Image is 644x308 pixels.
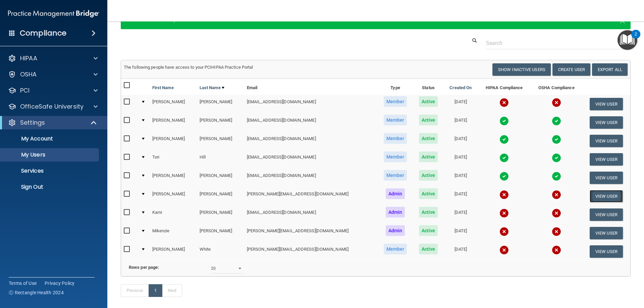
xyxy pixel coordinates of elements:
[197,187,244,205] td: [PERSON_NAME]
[244,187,377,205] td: [PERSON_NAME][EMAIL_ADDRESS][DOMAIN_NAME]
[443,205,478,224] td: [DATE]
[244,132,377,150] td: [EMAIL_ADDRESS][DOMAIN_NAME]
[384,133,407,144] span: Member
[590,135,623,147] button: View User
[386,207,405,218] span: Admin
[4,151,96,158] p: My Users
[20,28,66,38] h4: Compliance
[150,187,197,205] td: [PERSON_NAME]
[419,133,438,144] span: Active
[9,289,64,296] span: Ⓒ Rectangle Health 2024
[384,170,407,181] span: Member
[618,30,637,50] button: Open Resource Center, 2 new notifications
[552,172,561,181] img: tick.e7d51cea.svg
[244,79,377,95] th: Email
[499,172,509,181] img: tick.e7d51cea.svg
[386,225,405,236] span: Admin
[197,95,244,113] td: [PERSON_NAME]
[8,7,99,20] img: PMB logo
[590,227,623,239] button: View User
[8,86,98,95] a: PCI
[244,205,377,224] td: [EMAIL_ADDRESS][DOMAIN_NAME]
[443,187,478,205] td: [DATE]
[478,79,531,95] th: HIPAA Compliance
[244,113,377,132] td: [EMAIL_ADDRESS][DOMAIN_NAME]
[197,242,244,260] td: White
[4,168,96,174] p: Services
[384,115,407,125] span: Member
[552,63,590,76] button: Create User
[590,153,623,166] button: View User
[8,103,98,111] a: OfficeSafe University
[443,113,478,132] td: [DATE]
[552,227,561,236] img: cross.ca9f0e7f.svg
[499,190,509,199] img: cross.ca9f0e7f.svg
[590,116,623,129] button: View User
[419,151,438,162] span: Active
[635,34,637,43] div: 2
[552,208,561,218] img: cross.ca9f0e7f.svg
[590,208,623,221] button: View User
[20,119,45,127] p: Settings
[413,79,443,95] th: Status
[443,224,478,242] td: [DATE]
[419,244,438,254] span: Active
[384,96,407,107] span: Member
[590,172,623,184] button: View User
[499,116,509,126] img: tick.e7d51cea.svg
[592,63,628,76] a: Export All
[620,16,626,24] button: Close
[124,65,253,70] span: The following people have access to your PCIHIPAA Practice Portal
[552,116,561,126] img: tick.e7d51cea.svg
[499,135,509,144] img: tick.e7d51cea.svg
[197,224,244,242] td: [PERSON_NAME]
[152,84,174,92] a: First Name
[552,153,561,163] img: tick.e7d51cea.svg
[20,54,37,62] p: HIPAA
[20,70,37,78] p: OSHA
[150,113,197,132] td: [PERSON_NAME]
[531,79,582,95] th: OSHA Compliance
[499,227,509,236] img: cross.ca9f0e7f.svg
[150,169,197,187] td: [PERSON_NAME]
[419,207,438,218] span: Active
[129,265,159,270] b: Rows per page:
[197,150,244,169] td: Hill
[377,79,413,95] th: Type
[552,245,561,255] img: cross.ca9f0e7f.svg
[419,115,438,125] span: Active
[419,225,438,236] span: Active
[8,119,97,127] a: Settings
[590,98,623,110] button: View User
[121,284,149,297] a: Previous
[499,208,509,218] img: cross.ca9f0e7f.svg
[197,132,244,150] td: [PERSON_NAME]
[552,98,561,107] img: cross.ca9f0e7f.svg
[9,280,37,287] a: Terms of Use
[244,242,377,260] td: [PERSON_NAME][EMAIL_ADDRESS][DOMAIN_NAME]
[20,86,30,95] p: PCI
[150,95,197,113] td: [PERSON_NAME]
[499,245,509,255] img: cross.ca9f0e7f.svg
[200,84,224,92] a: Last Name
[197,169,244,187] td: [PERSON_NAME]
[443,242,478,260] td: [DATE]
[197,205,244,224] td: [PERSON_NAME]
[443,169,478,187] td: [DATE]
[552,190,561,199] img: cross.ca9f0e7f.svg
[552,135,561,144] img: tick.e7d51cea.svg
[590,245,623,258] button: View User
[499,153,509,163] img: tick.e7d51cea.svg
[150,205,197,224] td: Kami
[20,103,84,111] p: OfficeSafe University
[443,95,478,113] td: [DATE]
[590,190,623,202] button: View User
[150,242,197,260] td: [PERSON_NAME]
[4,135,96,142] p: My Account
[486,37,626,49] input: Search
[492,63,551,76] button: Show Inactive Users
[443,132,478,150] td: [DATE]
[419,96,438,107] span: Active
[528,260,636,287] iframe: Drift Widget Chat Controller
[8,70,98,78] a: OSHA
